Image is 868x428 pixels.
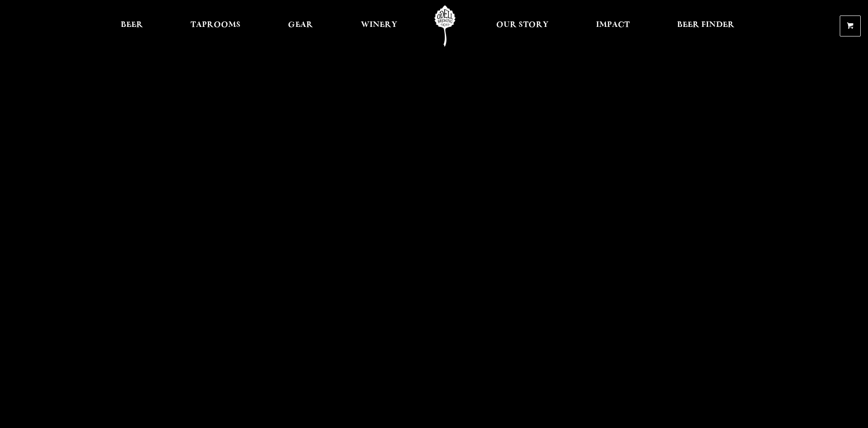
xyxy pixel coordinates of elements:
[185,5,247,46] a: Taprooms
[428,5,462,46] a: Odell Home
[361,21,397,29] span: Winery
[288,21,313,29] span: Gear
[115,5,149,46] a: Beer
[490,5,555,46] a: Our Story
[590,5,636,46] a: Impact
[282,5,319,46] a: Gear
[355,5,403,46] a: Winery
[121,21,143,29] span: Beer
[190,21,241,29] span: Taprooms
[671,5,740,46] a: Beer Finder
[596,21,630,29] span: Impact
[677,21,734,29] span: Beer Finder
[496,21,549,29] span: Our Story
